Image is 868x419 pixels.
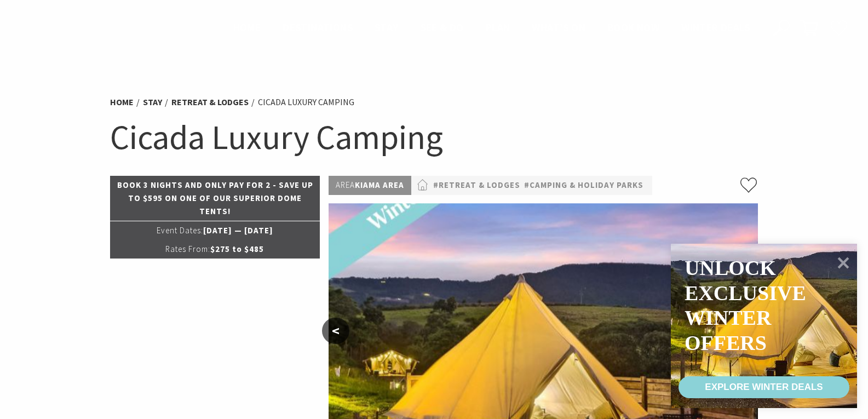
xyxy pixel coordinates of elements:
span: Plan [486,21,510,34]
span: Event Dates: [157,225,203,236]
p: Book 3 nights and only pay for 2 - save up to $595 on one of our superior dome tents! [110,176,320,221]
a: #Retreat & Lodges [433,179,520,192]
span: Destinations [283,21,353,34]
a: EXPLORE WINTER DEALS [679,376,849,398]
a: Stay [143,96,162,108]
p: $275 to $485 [110,240,320,259]
a: Retreat & Lodges [171,96,249,108]
span: See & Do [421,21,464,34]
p: [DATE] — [DATE] [110,221,320,240]
span: Home [233,21,261,34]
div: Unlock exclusive winter offers [685,256,806,355]
button: < [322,318,349,344]
h1: Cicada Luxury Camping [110,115,758,159]
a: #Camping & Holiday Parks [524,179,643,192]
div: EXPLORE WINTER DEALS [705,376,823,398]
span: Winter Deals [681,21,750,34]
li: Cicada Luxury Camping [258,95,354,110]
span: What’s On [532,21,585,34]
span: Rates From: [165,244,210,254]
span: Book now [607,21,659,34]
nav: Main Menu [222,19,761,37]
a: Home [110,96,134,108]
p: Kiama Area [329,176,411,195]
span: Stay [375,21,399,34]
span: Area [336,180,355,190]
